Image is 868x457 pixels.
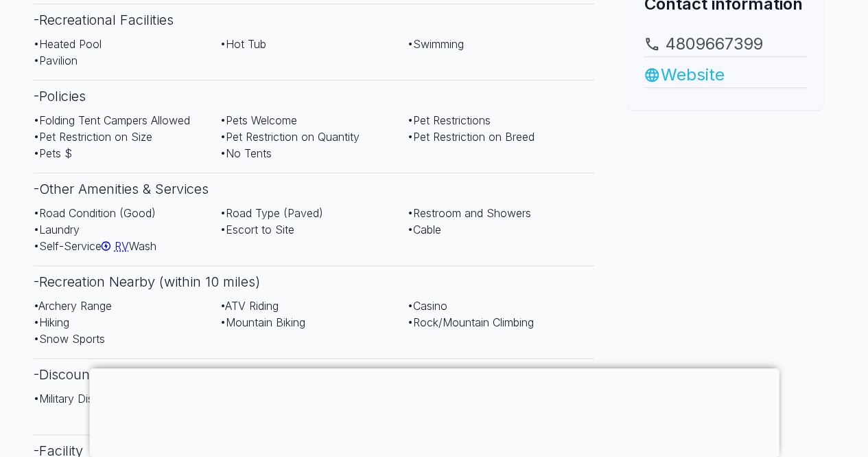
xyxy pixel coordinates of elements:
[34,392,122,405] span: • Military Discount
[34,146,72,160] span: • Pets $
[611,110,840,282] iframe: Advertisement
[34,130,152,144] span: • Pet Restriction on Size
[34,206,156,220] span: • Road Condition (Good)
[408,206,531,220] span: • Restroom and Showers
[408,113,491,127] span: • Pet Restrictions
[644,63,807,87] a: Website
[408,37,464,51] span: • Swimming
[34,113,190,127] span: • Folding Tent Campers Allowed
[34,172,595,205] h3: - Other Amenities & Services
[408,130,535,144] span: • Pet Restriction on Breed
[34,299,112,313] span: • Archery Range
[408,299,447,313] span: • Casino
[34,315,69,329] span: • Hiking
[34,3,595,36] h3: - Recreational Facilities
[34,239,156,253] span: • Self-Service Wash
[34,265,595,298] h3: - Recreation Nearby (within 10 miles)
[220,223,294,236] span: • Escort to Site
[34,54,78,67] span: • Pavilion
[408,315,534,329] span: • Rock/Mountain Climbing
[34,332,105,346] span: • Snow Sports
[34,80,595,112] h3: - Policies
[220,206,323,220] span: • Road Type (Paved)
[220,130,360,144] span: • Pet Restriction on Quantity
[220,315,305,329] span: • Mountain Biking
[220,299,279,313] span: • ATV Riding
[34,37,102,51] span: • Heated Pool
[34,358,595,390] h3: - Discounts
[115,239,129,253] span: RV
[220,146,272,160] span: • No Tents
[220,113,297,127] span: • Pets Welcome
[220,37,266,51] span: • Hot Tub
[34,223,80,236] span: • Laundry
[89,368,779,454] iframe: Advertisement
[408,223,441,236] span: • Cable
[102,239,129,253] a: RV
[644,32,807,56] a: 4809667399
